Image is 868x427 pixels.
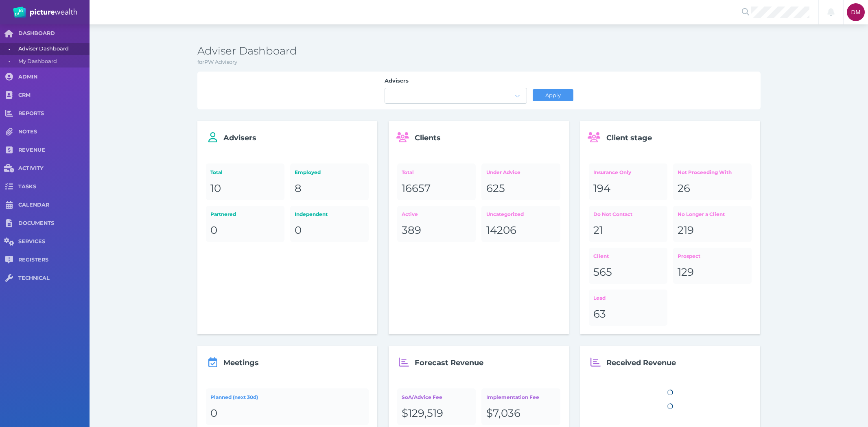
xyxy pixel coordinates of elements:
div: 219 [678,224,747,237]
span: Under Advice [486,169,520,175]
div: 14206 [486,224,556,237]
a: Active389 [397,206,476,242]
span: Forecast Revenue [415,358,483,367]
div: 16657 [402,182,471,196]
span: Client [593,253,609,259]
span: My Dashboard [18,55,87,68]
span: Implementation Fee [486,394,539,400]
div: 0 [295,224,364,237]
div: 63 [593,307,663,321]
span: Uncategorized [486,211,524,217]
div: 10 [210,182,280,196]
span: SERVICES [18,238,90,245]
a: Implementation Fee$7,036 [481,388,560,425]
span: CALENDAR [18,202,90,209]
span: Clients [415,133,441,142]
span: No Longer a Client [678,211,725,217]
span: ACTIVITY [18,165,90,172]
span: Client stage [606,133,652,142]
a: SoA/Advice Fee$129,519 [397,388,476,425]
a: Employed8 [290,163,369,200]
span: SoA/Advice Fee [402,394,442,400]
span: Partnered [210,211,236,217]
span: Insurance Only [593,169,631,175]
span: Apply [542,92,564,98]
span: DOCUMENTS [18,220,90,227]
span: Total [402,169,414,175]
span: Received Revenue [606,358,676,367]
span: Planned (next 30d) [210,394,258,400]
div: $7,036 [486,407,556,420]
span: ADMIN [18,74,90,81]
div: 389 [402,224,471,237]
div: 194 [593,182,663,196]
span: Employed [295,169,321,175]
span: Adviser Dashboard [18,43,87,55]
a: Partnered0 [206,206,284,242]
span: Do Not Contact [593,211,632,217]
div: 0 [210,407,364,420]
img: PW [13,7,77,18]
span: Prospect [678,253,700,259]
span: Meetings [223,358,259,367]
div: 0 [210,224,280,237]
div: $129,519 [402,407,471,420]
label: Advisers [385,77,527,88]
a: Independent0 [290,206,369,242]
span: DASHBOARD [18,30,90,37]
div: 565 [593,266,663,279]
a: Planned (next 30d)0 [206,388,369,425]
div: 625 [486,182,556,196]
span: TASKS [18,183,90,190]
span: Independent [295,211,328,217]
div: 8 [295,182,364,196]
h3: Adviser Dashboard [197,44,761,58]
span: NOTES [18,129,90,135]
p: for PW Advisory [197,58,761,66]
span: REPORTS [18,110,90,117]
a: Total16657 [397,163,476,200]
button: Apply [533,89,573,101]
div: 21 [593,224,663,237]
span: REGISTERS [18,257,90,264]
span: Active [402,211,418,217]
div: 26 [678,182,747,196]
span: Total [210,169,223,175]
a: Under Advice625 [481,163,560,200]
div: 129 [678,266,747,279]
span: TECHNICAL [18,275,90,282]
span: CRM [18,92,90,99]
a: Total10 [206,163,284,200]
span: Advisers [223,133,256,142]
span: Lead [593,295,606,301]
div: Dee Molloy [847,3,865,21]
span: DM [851,9,861,15]
span: REVENUE [18,147,90,154]
span: Not Proceeding With [678,169,732,175]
